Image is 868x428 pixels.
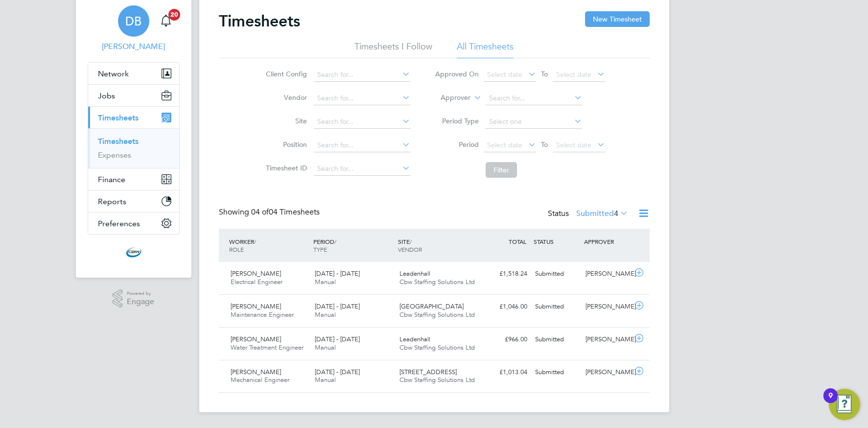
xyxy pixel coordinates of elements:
span: ROLE [229,245,244,253]
div: Timesheets [88,128,179,168]
label: Position [263,140,307,149]
div: [PERSON_NAME] [582,364,633,380]
div: [PERSON_NAME] [582,299,633,315]
div: [PERSON_NAME] [582,332,633,348]
span: Powered by [127,289,154,298]
div: STATUS [531,233,582,250]
span: Manual [315,343,336,352]
span: [PERSON_NAME] [231,302,281,310]
button: Preferences [88,213,179,234]
div: APPROVER [582,233,633,250]
input: Select one [486,115,582,129]
span: 04 of [251,207,269,217]
input: Search for... [314,115,410,129]
span: Cbw Staffing Solutions Ltd [399,278,475,286]
div: Submitted [531,332,582,348]
span: [GEOGRAPHIC_DATA] [399,302,464,310]
span: [PERSON_NAME] [231,368,281,376]
input: Search for... [314,92,410,105]
span: Manual [315,310,336,319]
input: Search for... [314,68,410,82]
div: £1,518.24 [480,266,531,282]
span: Manual [315,376,336,384]
span: Cbw Staffing Solutions Ltd [399,310,475,319]
div: £1,013.04 [480,364,531,380]
span: [DATE] - [DATE] [315,269,360,278]
label: Period Type [435,117,479,125]
span: 4 [614,209,618,218]
h2: Timesheets [219,11,300,31]
div: 9 [828,396,833,408]
label: Timesheet ID [263,164,307,172]
div: Submitted [531,299,582,315]
div: [PERSON_NAME] [582,266,633,282]
div: Status [548,207,630,221]
button: Network [88,63,179,84]
span: Network [98,69,129,78]
span: Electrical Engineer [231,278,282,286]
label: Approved On [435,70,479,78]
div: £966.00 [480,332,531,348]
span: To [538,138,551,151]
span: Reports [98,197,126,206]
span: [DATE] - [DATE] [315,302,360,310]
button: Jobs [88,85,179,106]
span: [PERSON_NAME] [231,269,281,278]
a: DB[PERSON_NAME] [88,5,180,52]
span: Finance [98,175,125,184]
div: Showing [219,207,322,217]
div: £1,046.00 [480,299,531,315]
span: Select date [487,141,522,149]
span: [DATE] - [DATE] [315,368,360,376]
label: Period [435,140,479,149]
input: Search for... [314,139,410,152]
label: Submitted [576,209,628,218]
button: New Timesheet [585,11,650,27]
div: Submitted [531,266,582,282]
span: VENDOR [398,245,422,253]
span: Cbw Staffing Solutions Ltd [399,376,475,384]
img: cbwstaffingsolutions-logo-retina.png [126,244,141,260]
span: Jobs [98,91,115,100]
button: Reports [88,190,179,212]
input: Search for... [486,92,582,105]
span: Daniel Barber [88,41,180,52]
button: Filter [486,162,517,178]
input: Search for... [314,162,410,176]
span: Water Treatment Engineer [231,343,304,352]
span: Select date [556,70,591,79]
span: Maintenance Engineer [231,310,294,319]
span: / [334,238,336,245]
span: / [254,238,256,245]
button: Timesheets [88,107,179,128]
span: Engage [127,298,154,306]
button: Open Resource Center, 9 new notifications [829,389,860,420]
span: Mechanical Engineer [231,376,289,384]
button: Finance [88,168,179,190]
a: Go to home page [88,244,180,260]
span: Leadenhall [399,335,430,343]
div: SITE [396,233,480,258]
label: Approver [426,93,470,103]
label: Client Config [263,70,307,78]
span: [PERSON_NAME] [231,335,281,343]
span: [STREET_ADDRESS] [399,368,457,376]
a: Expenses [98,150,131,160]
span: Timesheets [98,113,139,122]
div: PERIOD [311,233,396,258]
span: 20 [168,9,180,21]
span: Leadenhall [399,269,430,278]
span: DB [125,15,141,27]
span: / [410,238,412,245]
li: Timesheets I Follow [354,41,432,58]
span: Select date [556,141,591,149]
a: Powered byEngage [113,289,154,308]
a: 20 [156,5,176,37]
a: Timesheets [98,137,139,146]
span: Cbw Staffing Solutions Ltd [399,343,475,352]
div: Submitted [531,364,582,380]
label: Site [263,117,307,125]
span: 04 Timesheets [251,207,320,217]
span: Manual [315,278,336,286]
li: All Timesheets [457,41,514,58]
